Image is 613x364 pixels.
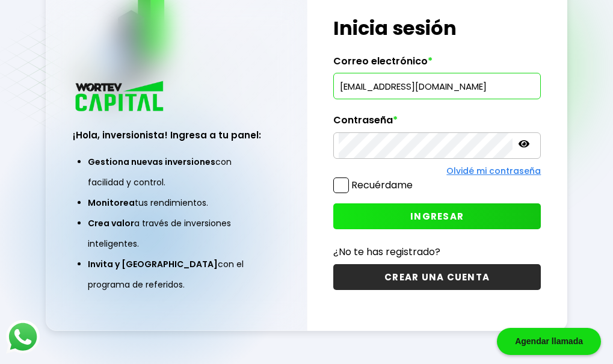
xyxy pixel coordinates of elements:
button: CREAR UNA CUENTA [333,264,541,290]
label: Recuérdame [351,178,413,192]
div: Agendar llamada [497,328,601,355]
li: tus rendimientos. [88,193,266,213]
img: logo_wortev_capital [73,79,168,115]
span: INGRESAR [410,210,464,223]
li: con el programa de referidos. [88,254,266,295]
h3: ¡Hola, inversionista! Ingresa a tu panel: [73,128,281,142]
label: Correo electrónico [333,55,541,73]
li: a través de inversiones inteligentes. [88,213,266,254]
label: Contraseña [333,114,541,132]
li: con facilidad y control. [88,152,266,193]
button: INGRESAR [333,203,541,229]
img: logos_whatsapp-icon.242b2217.svg [6,320,40,354]
p: ¿No te has registrado? [333,244,541,259]
span: Crea valor [88,217,134,229]
input: hola@wortev.capital [339,73,536,99]
span: Monitorea [88,197,135,209]
a: ¿No te has registrado?CREAR UNA CUENTA [333,244,541,290]
span: Invita y [GEOGRAPHIC_DATA] [88,258,218,270]
span: Gestiona nuevas inversiones [88,156,215,168]
a: Olvidé mi contraseña [446,165,541,177]
h1: Inicia sesión [333,14,541,43]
